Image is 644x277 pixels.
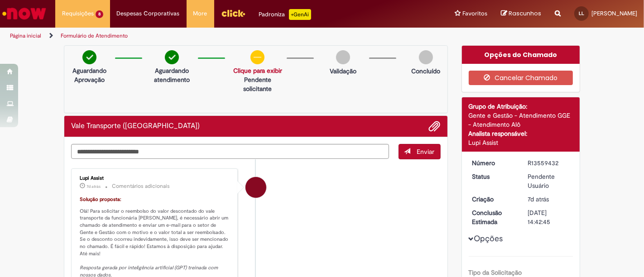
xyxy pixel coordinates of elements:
[591,10,637,17] span: [PERSON_NAME]
[221,6,245,20] img: click_logo_yellow_360x200.png
[399,144,441,159] button: Enviar
[462,9,487,18] span: Favoritos
[71,122,200,130] h2: Vale Transporte (VT) Histórico de tíquete
[336,50,350,64] img: img-circle-grey.png
[469,102,573,111] div: Grupo de Atribuição:
[466,195,521,204] dt: Criação
[429,120,441,132] button: Adicionar anexos
[259,9,311,20] div: Padroniza
[528,158,570,167] div: R13559432
[466,172,521,181] dt: Status
[469,71,573,85] button: Cancelar Chamado
[466,208,521,226] dt: Conclusão Estimada
[10,32,41,39] a: Página inicial
[528,172,570,190] div: Pendente Usuário
[250,50,264,64] img: circle-minus.png
[68,66,111,84] p: Aguardando Aprovação
[528,195,549,203] span: 7d atrás
[469,138,573,147] div: Lupi Assist
[289,9,311,20] p: +GenAi
[87,184,101,189] time: 23/09/2025 14:42:44
[117,9,180,18] span: Despesas Corporativas
[1,5,48,23] img: ServiceNow
[528,195,570,204] div: 23/09/2025 14:42:35
[245,177,266,198] div: Lupi Assist
[193,9,207,18] span: More
[96,10,103,18] span: 8
[419,50,433,64] img: img-circle-grey.png
[7,28,423,44] ul: Trilhas de página
[62,9,94,18] span: Requisições
[469,111,573,129] div: Gente e Gestão - Atendimento GGE - Atendimento Alô
[466,158,521,167] dt: Número
[528,195,549,203] time: 23/09/2025 14:42:35
[417,148,435,156] span: Enviar
[112,182,170,190] small: Comentários adicionais
[330,67,356,76] p: Validação
[469,268,522,277] b: Tipo da Solicitação
[469,129,573,138] div: Analista responsável:
[233,67,282,75] a: Clique para exibir
[509,9,541,18] span: Rascunhos
[528,208,570,226] div: [DATE] 14:42:45
[165,50,179,64] img: check-circle-green.png
[233,75,282,93] p: Pendente solicitante
[411,67,440,76] p: Concluído
[501,10,541,18] a: Rascunhos
[61,32,128,39] a: Formulário de Atendimento
[80,176,231,181] div: Lupi Assist
[579,10,584,16] span: LL
[150,66,193,84] p: Aguardando atendimento
[87,184,101,189] span: 7d atrás
[82,50,96,64] img: check-circle-green.png
[80,196,121,203] font: Solução proposta:
[71,144,389,159] textarea: Digite sua mensagem aqui...
[462,46,580,64] div: Opções do Chamado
